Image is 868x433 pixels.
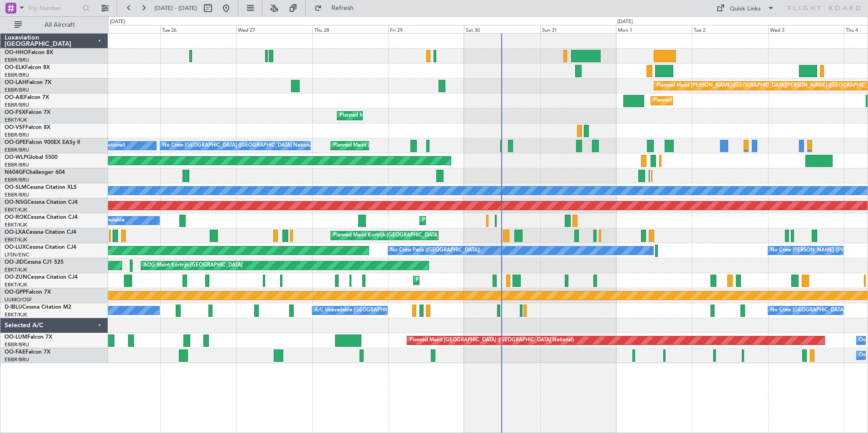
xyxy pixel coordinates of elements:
[5,132,29,138] a: EBBR/BRU
[5,65,25,70] span: OO-ELK
[730,5,761,14] div: Quick Links
[768,25,844,33] div: Wed 3
[5,170,65,175] a: N604GFChallenger 604
[5,140,26,145] span: OO-GPE
[5,281,27,288] a: EBKT/KJK
[333,229,439,242] div: Planned Maint Kortrijk-[GEOGRAPHIC_DATA]
[10,18,99,32] button: All Aircraft
[154,4,197,12] span: [DATE] - [DATE]
[5,185,26,190] span: OO-SLM
[416,274,522,287] div: Planned Maint Kortrijk-[GEOGRAPHIC_DATA]
[5,110,50,115] a: OO-FSXFalcon 7X
[692,25,768,33] div: Tue 2
[5,147,29,153] a: EBBR/BRU
[5,95,24,100] span: OO-AIE
[5,266,27,273] a: EBKT/KJK
[5,296,32,303] a: UUMO/OSF
[5,349,50,355] a: OO-FAEFalcon 7X
[5,221,27,228] a: EBKT/KJK
[5,80,51,85] a: OO-LAHFalcon 7X
[5,275,27,280] span: OO-ZUN
[5,341,29,348] a: EBBR/BRU
[5,117,27,123] a: EBKT/KJK
[617,18,633,26] div: [DATE]
[653,94,796,108] div: Planned Maint [GEOGRAPHIC_DATA] ([GEOGRAPHIC_DATA])
[110,18,125,26] div: [DATE]
[236,25,312,33] div: Wed 27
[5,192,29,198] a: EBBR/BRU
[160,25,236,33] div: Tue 26
[340,109,445,123] div: Planned Maint Kortrijk-[GEOGRAPHIC_DATA]
[5,245,76,250] a: OO-LUXCessna Citation CJ4
[5,245,26,250] span: OO-LUX
[24,22,96,28] span: All Aircraft
[5,200,78,205] a: OO-NSGCessna Citation CJ4
[310,1,365,15] button: Refresh
[5,260,64,265] a: OO-JIDCessna CJ1 525
[5,125,25,130] span: OO-VSF
[5,335,52,340] a: OO-LUMFalcon 7X
[315,304,459,317] div: A/C Unavailable [GEOGRAPHIC_DATA]-[GEOGRAPHIC_DATA]
[5,200,27,205] span: OO-NSG
[5,170,26,175] span: N604GF
[5,177,29,183] a: EBBR/BRU
[312,25,388,33] div: Thu 28
[5,305,22,310] span: D-IBLU
[5,95,49,100] a: OO-AIEFalcon 7X
[5,140,80,145] a: OO-GPEFalcon 900EX EASy II
[616,25,692,33] div: Mon 1
[5,290,26,295] span: OO-GPP
[712,1,779,15] button: Quick Links
[5,215,78,220] a: OO-ROKCessna Citation CJ4
[143,259,242,272] div: AOG Maint Kortrijk-[GEOGRAPHIC_DATA]
[388,25,464,33] div: Fri 29
[5,290,51,295] a: OO-GPPFalcon 7X
[163,139,315,153] div: No Crew [GEOGRAPHIC_DATA] ([GEOGRAPHIC_DATA] National)
[5,102,29,108] a: EBBR/BRU
[5,65,50,70] a: OO-ELKFalcon 8X
[5,335,27,340] span: OO-LUM
[5,155,27,160] span: OO-WLP
[5,87,29,93] a: EBBR/BRU
[5,349,25,355] span: OO-FAE
[5,155,58,160] a: OO-WLPGlobal 5500
[5,110,25,115] span: OO-FSX
[5,230,26,235] span: OO-LXA
[5,50,28,55] span: OO-HHO
[5,125,50,130] a: OO-VSFFalcon 8X
[5,230,76,235] a: OO-LXACessna Citation CJ4
[28,1,80,15] input: Trip Number
[5,215,27,220] span: OO-ROK
[5,236,27,243] a: EBKT/KJK
[5,311,27,318] a: EBKT/KJK
[422,214,528,227] div: Planned Maint Kortrijk-[GEOGRAPHIC_DATA]
[5,356,29,363] a: EBBR/BRU
[540,25,616,33] div: Sun 31
[84,25,160,33] div: Mon 25
[5,275,78,280] a: OO-ZUNCessna Citation CJ4
[5,251,30,258] a: LFSN/ENC
[5,260,24,265] span: OO-JID
[5,57,29,64] a: EBBR/BRU
[5,185,77,190] a: OO-SLMCessna Citation XLS
[5,207,27,213] a: EBKT/KJK
[5,72,29,79] a: EBBR/BRU
[5,305,71,310] a: D-IBLUCessna Citation M2
[5,50,53,55] a: OO-HHOFalcon 8X
[324,5,362,11] span: Refresh
[333,139,498,153] div: Planned Maint [GEOGRAPHIC_DATA] ([GEOGRAPHIC_DATA] National)
[390,244,480,257] div: No Crew Paris ([GEOGRAPHIC_DATA])
[5,80,26,85] span: OO-LAH
[409,334,574,347] div: Planned Maint [GEOGRAPHIC_DATA] ([GEOGRAPHIC_DATA] National)
[5,162,29,168] a: EBBR/BRU
[464,25,540,33] div: Sat 30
